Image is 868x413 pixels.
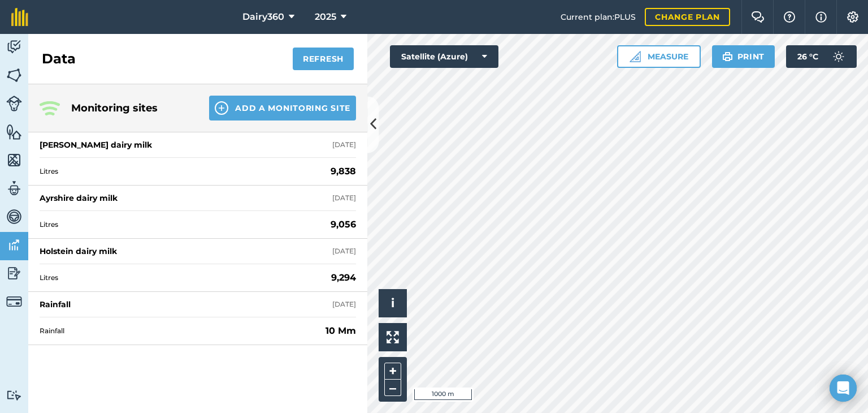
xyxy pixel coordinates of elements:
[387,331,399,343] img: Four arrows, one pointing top left, one top right, one bottom right and the last bottom left
[6,123,22,140] img: svg+xml;base64,PHN2ZyB4bWxucz0iaHR0cDovL3d3dy53My5vcmcvMjAwMC9zdmciIHdpZHRoPSI1NiIgaGVpZ2h0PSI2MC...
[71,100,191,116] h4: Monitoring sites
[846,11,860,23] img: A cog icon
[384,380,401,396] button: –
[209,96,356,121] button: Add a Monitoring Site
[325,324,356,338] strong: 10 Mm
[712,45,775,68] button: Print
[28,132,367,186] a: [PERSON_NAME] dairy milk[DATE]Litres9,838
[722,50,733,63] img: svg+xml;base64,PHN2ZyB4bWxucz0iaHR0cDovL3d3dy53My5vcmcvMjAwMC9zdmciIHdpZHRoPSIxOSIgaGVpZ2h0PSIyNC...
[332,193,356,203] div: [DATE]
[630,51,641,62] img: Ruler icon
[561,11,636,23] span: Current plan : PLUS
[40,167,326,176] span: Litres
[391,296,394,310] span: i
[6,236,22,253] img: svg+xml;base64,PD94bWwgdmVyc2lvbj0iMS4wIiBlbmNvZGluZz0idXRmLTgiPz4KPCEtLSBHZW5lcmF0b3I6IEFkb2JlIE...
[331,218,356,231] strong: 9,056
[11,8,28,26] img: fieldmargin Logo
[42,50,76,68] h2: Data
[293,48,354,70] button: Refresh
[40,220,326,229] span: Litres
[827,45,850,68] img: svg+xml;base64,PD94bWwgdmVyc2lvbj0iMS4wIiBlbmNvZGluZz0idXRmLTgiPz4KPCEtLSBHZW5lcmF0b3I6IEFkb2JlIE...
[645,8,730,26] a: Change plan
[6,67,22,84] img: svg+xml;base64,PHN2ZyB4bWxucz0iaHR0cDovL3d3dy53My5vcmcvMjAwMC9zdmciIHdpZHRoPSI1NiIgaGVpZ2h0PSI2MC...
[332,247,356,256] div: [DATE]
[28,186,367,239] a: Ayrshire dairy milk[DATE]Litres9,056
[332,140,356,149] div: [DATE]
[751,11,765,23] img: Two speech bubbles overlapping with the left bubble in the forefront
[332,300,356,309] div: [DATE]
[6,208,22,225] img: svg+xml;base64,PD94bWwgdmVyc2lvbj0iMS4wIiBlbmNvZGluZz0idXRmLTgiPz4KPCEtLSBHZW5lcmF0b3I6IEFkb2JlIE...
[6,390,22,401] img: svg+xml;base64,PD94bWwgdmVyc2lvbj0iMS4wIiBlbmNvZGluZz0idXRmLTgiPz4KPCEtLSBHZW5lcmF0b3I6IEFkb2JlIE...
[40,101,60,115] img: Three radiating wave signals
[40,139,152,150] div: [PERSON_NAME] dairy milk
[384,363,401,380] button: +
[6,38,22,55] img: svg+xml;base64,PD94bWwgdmVyc2lvbj0iMS4wIiBlbmNvZGluZz0idXRmLTgiPz4KPCEtLSBHZW5lcmF0b3I6IEFkb2JlIE...
[40,273,327,282] span: Litres
[6,152,22,169] img: svg+xml;base64,PHN2ZyB4bWxucz0iaHR0cDovL3d3dy53My5vcmcvMjAwMC9zdmciIHdpZHRoPSI1NiIgaGVpZ2h0PSI2MC...
[315,10,336,24] span: 2025
[617,45,701,68] button: Measure
[331,165,356,178] strong: 9,838
[40,299,71,310] div: Rainfall
[6,96,22,111] img: svg+xml;base64,PD94bWwgdmVyc2lvbj0iMS4wIiBlbmNvZGluZz0idXRmLTgiPz4KPCEtLSBHZW5lcmF0b3I6IEFkb2JlIE...
[6,294,22,309] img: svg+xml;base64,PD94bWwgdmVyc2lvbj0iMS4wIiBlbmNvZGluZz0idXRmLTgiPz4KPCEtLSBHZW5lcmF0b3I6IEFkb2JlIE...
[6,180,22,197] img: svg+xml;base64,PD94bWwgdmVyc2lvbj0iMS4wIiBlbmNvZGluZz0idXRmLTgiPz4KPCEtLSBHZW5lcmF0b3I6IEFkb2JlIE...
[242,10,284,24] span: Dairy360
[815,10,827,24] img: svg+xml;base64,PHN2ZyB4bWxucz0iaHR0cDovL3d3dy53My5vcmcvMjAwMC9zdmciIHdpZHRoPSIxNyIgaGVpZ2h0PSIxNy...
[28,292,367,345] a: Rainfall[DATE]Rainfall10 Mm
[28,239,367,292] a: Holstein dairy milk[DATE]Litres9,294
[215,101,228,115] img: svg+xml;base64,PHN2ZyB4bWxucz0iaHR0cDovL3d3dy53My5vcmcvMjAwMC9zdmciIHdpZHRoPSIxNCIgaGVpZ2h0PSIyNC...
[6,265,22,282] img: svg+xml;base64,PD94bWwgdmVyc2lvbj0iMS4wIiBlbmNvZGluZz0idXRmLTgiPz4KPCEtLSBHZW5lcmF0b3I6IEFkb2JlIE...
[783,11,796,23] img: A question mark icon
[40,246,117,257] div: Holstein dairy milk
[390,45,498,68] button: Satellite (Azure)
[797,45,818,68] span: 26 ° C
[331,271,356,285] strong: 9,294
[379,289,407,317] button: i
[786,45,857,68] button: 26 °C
[40,192,118,204] div: Ayrshire dairy milk
[40,326,321,335] span: Rainfall
[830,375,857,402] div: Open Intercom Messenger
